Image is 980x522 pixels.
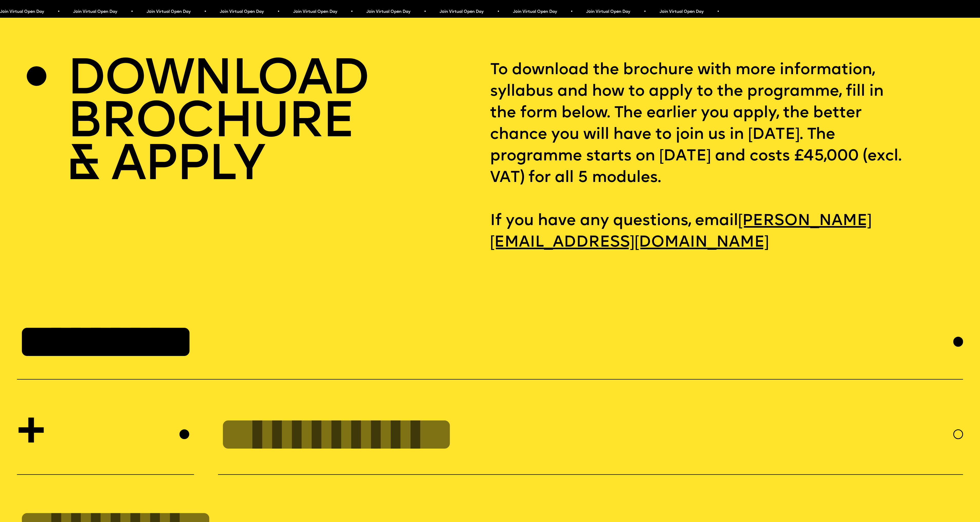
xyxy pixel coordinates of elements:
[570,10,573,14] span: •
[490,206,872,257] a: [PERSON_NAME][EMAIL_ADDRESS][DOMAIN_NAME]
[58,10,60,14] span: •
[490,60,963,254] p: To download the brochure with more information, syllabus and how to apply to the programme, fill ...
[717,10,719,14] span: •
[497,10,500,14] span: •
[424,10,426,14] span: •
[351,10,353,14] span: •
[644,10,646,14] span: •
[67,60,368,188] h2: DOWNLOAD BROCHURE & APPLY
[366,10,733,14] span: Join Virtual Open Day Join Virtual Open Day Join Virtual Open Day Join Virtual Open Day Join Virt...
[277,10,280,14] span: •
[204,10,206,14] span: •
[131,10,133,14] span: •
